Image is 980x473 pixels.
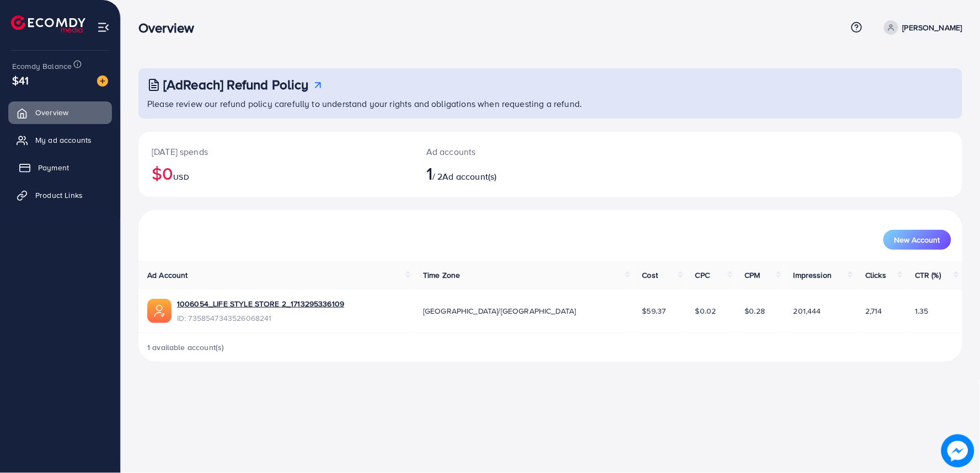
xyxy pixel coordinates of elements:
[152,163,400,184] h2: $0
[695,305,716,316] span: $0.02
[642,305,666,316] span: $59.37
[423,270,460,281] span: Time Zone
[12,72,29,88] span: $41
[745,270,761,281] span: CPM
[915,270,941,281] span: CTR (%)
[147,270,188,281] span: Ad Account
[880,20,962,35] a: [PERSON_NAME]
[883,230,951,250] button: New Account
[35,190,83,201] span: Product Links
[138,20,203,36] h3: Overview
[177,313,344,324] span: ID: 7358547343526068241
[443,170,497,182] span: Ad account(s)
[903,21,962,34] p: [PERSON_NAME]
[35,107,68,118] span: Overview
[11,15,85,33] img: logo
[642,270,658,281] span: Cost
[8,157,112,179] a: Payment
[895,236,940,244] span: New Account
[35,135,92,146] span: My ad accounts
[426,160,432,186] span: 1
[147,97,956,110] p: Please review our refund policy carefully to understand your rights and obligations when requesti...
[865,305,882,316] span: 2,714
[97,76,108,87] img: image
[147,342,224,353] span: 1 available account(s)
[147,299,172,323] img: ic-ads-acc.e4c84228.svg
[8,101,112,123] a: Overview
[12,61,72,72] span: Ecomdy Balance
[8,129,112,151] a: My ad accounts
[97,21,110,34] img: menu
[915,305,929,316] span: 1.35
[173,171,189,182] span: USD
[426,163,606,184] h2: / 2
[163,77,309,93] h3: [AdReach] Refund Policy
[177,298,344,309] a: 1006054_LIFE STYLE STORE 2_1713295336109
[38,162,69,173] span: Payment
[865,270,886,281] span: Clicks
[426,145,606,158] p: Ad accounts
[941,434,974,467] img: image
[794,270,832,281] span: Impression
[8,184,112,206] a: Product Links
[423,305,576,316] span: [GEOGRAPHIC_DATA]/[GEOGRAPHIC_DATA]
[695,270,710,281] span: CPC
[745,305,765,316] span: $0.28
[152,145,400,158] p: [DATE] spends
[794,305,821,316] span: 201,444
